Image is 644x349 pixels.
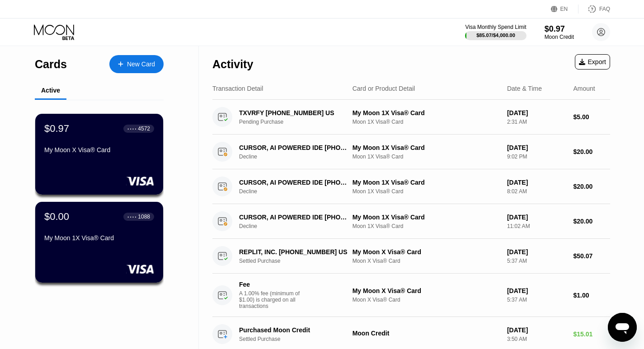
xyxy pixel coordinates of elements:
[35,58,67,71] div: Cards
[212,135,610,169] div: CURSOR, AI POWERED IDE [PHONE_NUMBER] USDeclineMy Moon 1X Visa® CardMoon 1X Visa® Card[DATE]9:02 ...
[138,214,150,220] div: 1088
[507,188,566,195] div: 8:02 AM
[239,109,350,116] div: TXVRFY [PHONE_NUMBER] US
[507,287,566,294] div: [DATE]
[239,119,358,125] div: Pending Purchase
[353,188,500,195] div: Moon 1X Visa® Card
[545,24,574,40] div: $0.97Moon Credit
[507,119,566,125] div: 2:31 AM
[239,290,307,309] div: A 1.00% fee (minimum of $1.00) is charged on all transactions
[44,146,154,154] div: My Moon X Visa® Card
[465,24,526,40] div: Visa Monthly Spend Limit$85.07/$4,000.00
[507,154,566,160] div: 9:02 PM
[578,5,610,14] div: FAQ
[560,6,568,12] div: EN
[353,154,500,160] div: Moon 1X Visa® Card
[353,109,500,116] div: My Moon 1X Visa® Card
[573,113,610,121] div: $5.00
[239,214,350,221] div: CURSOR, AI POWERED IDE [PHONE_NUMBER] US
[239,336,358,342] div: Settled Purchase
[353,297,500,303] div: Moon X Visa® Card
[239,179,350,186] div: CURSOR, AI POWERED IDE [PHONE_NUMBER] US
[127,215,136,218] div: ● ● ● ●
[353,248,500,256] div: My Moon X Visa® Card
[127,127,136,130] div: ● ● ● ●
[545,24,574,34] div: $0.97
[353,119,500,125] div: Moon 1X Visa® Card
[212,169,610,204] div: CURSOR, AI POWERED IDE [PHONE_NUMBER] USDeclineMy Moon 1X Visa® CardMoon 1X Visa® Card[DATE]8:02 ...
[573,85,595,92] div: Amount
[507,248,566,256] div: [DATE]
[127,60,155,68] div: New Card
[575,54,610,70] div: Export
[212,58,253,71] div: Activity
[465,24,526,30] div: Visa Monthly Spend Limit
[212,85,263,92] div: Transaction Detail
[239,258,358,264] div: Settled Purchase
[353,144,500,151] div: My Moon 1X Visa® Card
[573,148,610,155] div: $20.00
[507,85,542,92] div: Date & Time
[551,5,578,14] div: EN
[507,258,566,264] div: 5:37 AM
[239,188,358,195] div: Decline
[353,223,500,229] div: Moon 1X Visa® Card
[41,87,60,94] div: Active
[573,252,610,260] div: $50.07
[239,248,350,256] div: REPLIT, INC. [PHONE_NUMBER] US
[35,202,163,283] div: $0.00● ● ● ●1088My Moon 1X Visa® Card
[353,85,415,92] div: Card or Product Detail
[507,297,566,303] div: 5:37 AM
[507,179,566,186] div: [DATE]
[476,33,515,38] div: $85.07 / $4,000.00
[109,55,164,73] div: New Card
[212,204,610,239] div: CURSOR, AI POWERED IDE [PHONE_NUMBER] USDeclineMy Moon 1X Visa® CardMoon 1X Visa® Card[DATE]11:02...
[507,223,566,229] div: 11:02 AM
[239,223,358,229] div: Decline
[353,330,500,337] div: Moon Credit
[353,179,500,186] div: My Moon 1X Visa® Card
[44,123,69,135] div: $0.97
[212,239,610,274] div: REPLIT, INC. [PHONE_NUMBER] USSettled PurchaseMy Moon X Visa® CardMoon X Visa® Card[DATE]5:37 AM$...
[138,126,150,132] div: 4572
[212,274,610,317] div: FeeA 1.00% fee (minimum of $1.00) is charged on all transactionsMy Moon X Visa® CardMoon X Visa® ...
[507,144,566,151] div: [DATE]
[353,214,500,221] div: My Moon 1X Visa® Card
[353,258,500,264] div: Moon X Visa® Card
[507,109,566,116] div: [DATE]
[573,330,610,338] div: $15.01
[545,34,574,40] div: Moon Credit
[579,58,606,65] div: Export
[573,218,610,225] div: $20.00
[239,326,350,334] div: Purchased Moon Credit
[507,214,566,221] div: [DATE]
[239,281,302,288] div: Fee
[599,6,610,12] div: FAQ
[44,234,154,242] div: My Moon 1X Visa® Card
[212,100,610,135] div: TXVRFY [PHONE_NUMBER] USPending PurchaseMy Moon 1X Visa® CardMoon 1X Visa® Card[DATE]2:31 AM$5.00
[239,154,358,160] div: Decline
[35,114,163,195] div: $0.97● ● ● ●4572My Moon X Visa® Card
[608,313,637,342] iframe: Button to launch messaging window
[573,292,610,299] div: $1.00
[44,211,69,223] div: $0.00
[573,183,610,190] div: $20.00
[239,144,350,151] div: CURSOR, AI POWERED IDE [PHONE_NUMBER] US
[507,326,566,334] div: [DATE]
[353,287,500,294] div: My Moon X Visa® Card
[507,336,566,342] div: 3:50 AM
